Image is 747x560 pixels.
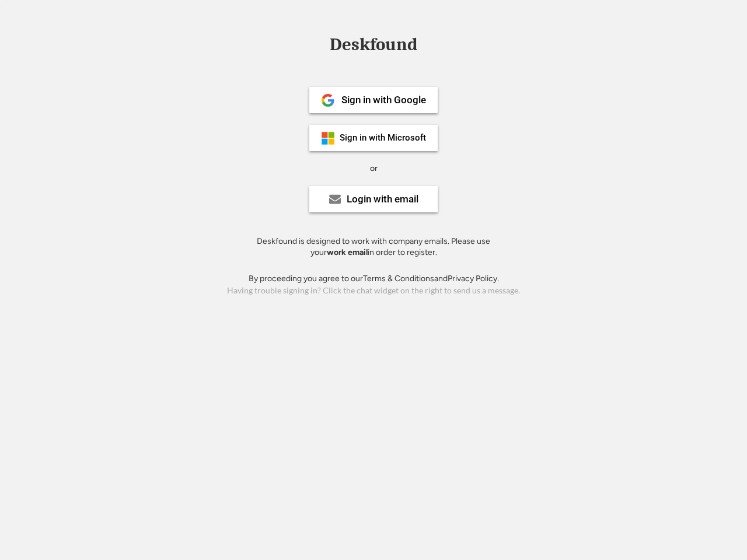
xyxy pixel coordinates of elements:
div: or [370,163,378,174]
img: 1024px-Google__G__Logo.svg.png [321,93,335,107]
div: Deskfound is designed to work with company emails. Please use your in order to register. [242,236,505,258]
strong: work email [327,247,368,257]
a: Privacy Policy. [448,274,499,283]
img: ms-symbollockup_mssymbol_19.png [321,131,335,145]
div: Login with email [347,194,418,204]
div: By proceeding you agree to our and [249,273,499,285]
a: Terms & Conditions [363,274,434,283]
div: Sign in with Microsoft [340,134,426,142]
div: Deskfound [324,36,423,54]
div: Sign in with Google [341,95,426,105]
